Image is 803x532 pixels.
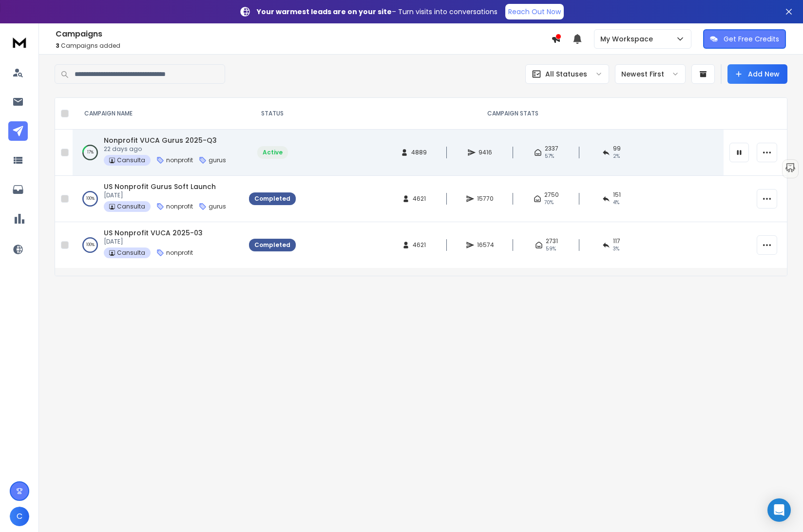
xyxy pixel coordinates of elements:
[87,148,94,157] p: 17 %
[411,149,427,156] span: 4889
[56,42,551,50] p: Campaigns added
[73,98,243,130] th: CAMPAIGN NAME
[478,149,492,156] span: 9416
[546,237,558,245] span: 2731
[600,34,657,44] p: My Workspace
[86,194,95,204] p: 100 %
[86,240,95,250] p: 100 %
[257,7,497,17] p: – Turn visits into conversations
[56,28,551,40] h1: Campaigns
[10,507,29,526] button: C
[413,241,426,249] span: 4621
[166,203,193,210] p: nonprofit
[243,98,302,130] th: STATUS
[73,130,243,176] td: 17%Nonprofit VUCA Gurus 2025-Q322 days agoCansultanonprofitgurus
[613,152,620,160] span: 2 %
[613,191,621,199] span: 151
[209,203,226,210] p: gurus
[263,149,283,156] div: Active
[117,249,145,257] p: Cansulta
[613,199,619,207] span: 4 %
[117,203,145,210] p: Cansulta
[544,191,559,199] span: 2750
[104,182,216,191] a: US Nonprofit Gurus Soft Launch
[104,145,226,153] p: 22 days ago
[73,222,243,268] td: 100%US Nonprofit VUCA 2025-03[DATE]Cansultanonprofit
[413,195,426,203] span: 4621
[545,145,558,152] span: 2337
[302,98,724,130] th: CAMPAIGN STATS
[104,135,217,145] a: Nonprofit VUCA Gurus 2025-Q3
[254,195,290,203] div: Completed
[257,7,392,17] strong: Your warmest leads are on your site
[477,241,494,249] span: 16574
[56,41,59,50] span: 3
[727,64,787,84] button: Add New
[544,199,554,207] span: 70 %
[545,152,554,160] span: 57 %
[166,249,193,257] p: nonprofit
[477,195,494,203] span: 15770
[508,7,561,17] p: Reach Out Now
[209,156,226,164] p: gurus
[613,145,621,152] span: 99
[724,34,779,44] p: Get Free Credits
[505,4,564,19] a: Reach Out Now
[166,156,193,164] p: nonprofit
[104,238,203,246] p: [DATE]
[613,245,619,253] span: 3 %
[615,64,686,84] button: Newest First
[767,498,791,522] div: Open Intercom Messenger
[703,29,786,49] button: Get Free Credits
[117,156,145,164] p: Cansulta
[254,241,290,249] div: Completed
[613,237,620,245] span: 117
[104,191,226,199] p: [DATE]
[546,245,556,253] span: 59 %
[10,33,29,51] img: logo
[104,228,203,238] a: US Nonprofit VUCA 2025-03
[545,69,587,79] p: All Statuses
[73,176,243,222] td: 100%US Nonprofit Gurus Soft Launch[DATE]Cansultanonprofitgurus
